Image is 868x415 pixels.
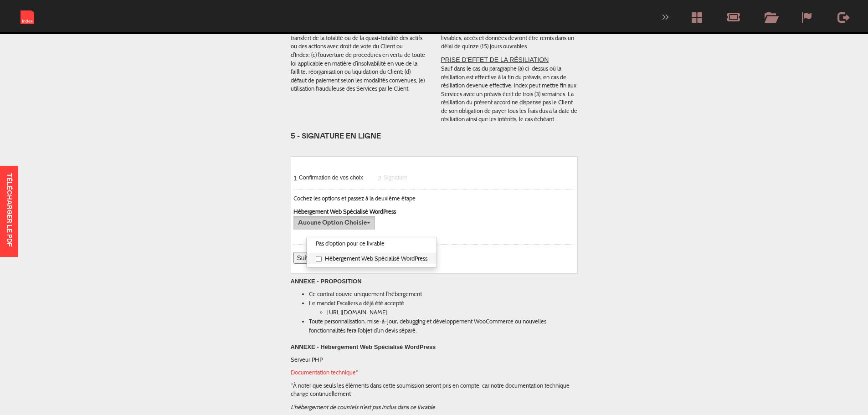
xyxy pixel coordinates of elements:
[299,174,363,181] span: Confirmation de vos choix
[293,194,568,203] p: Cochez les options et passez à la deuxième étape
[293,174,298,182] span: 1
[291,343,436,350] strong: ANNEXE - Hébergement Web Spécialisé WordPress
[293,252,322,264] input: Suivant
[307,253,437,264] label: Hébergement Web Spécialisé WordPress
[441,55,578,64] div: PRISE D’EFFET DE LA RÉSILIATION
[307,237,394,249] label: Pas d'option pour ce livrable
[291,355,578,364] p: Serveur PHP
[309,298,578,317] li: Le mandat Escaliers a déjà été accepté
[441,64,578,123] p: Sauf dans le cas du paragraphe (a) ci-dessus où la résiliation est effective à la fin du préavis,...
[293,216,375,230] button: Aucune option choisie
[21,10,34,24] img: iwm-logo-2018.png
[316,256,322,262] input: Hébergement Web Spécialisé WordPress
[378,174,382,182] span: 2
[293,208,396,215] strong: Hébergement Web Spécialisé WordPress
[291,133,381,140] strong: 5 - Signature en ligne
[383,174,407,181] span: Signature
[291,369,356,376] a: Documentation technique
[327,307,578,317] li: [URL][DOMAIN_NAME]
[291,381,578,398] p: *À noter que seuls les éléments dans cette soumission seront pris en compte, car notre documentat...
[309,289,578,298] li: Ce contrat couvre uniquement l’hébergement
[291,403,437,410] em: L'hébergement de courriels n'est pas inclus dans ce livrable.
[309,317,578,335] li: Toute personnalisation, mise-à-jour, debugging et développement WooCommerce ou nouvelles fonction...
[291,278,362,285] strong: ANNEXE - PROPOSITION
